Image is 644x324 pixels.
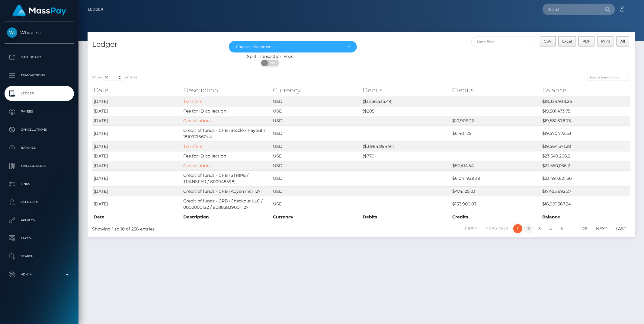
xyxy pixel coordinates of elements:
[7,89,72,98] p: Ledger
[271,106,361,116] td: USD
[7,161,72,170] p: Manage Users
[578,36,595,46] button: PDF
[587,74,630,81] input: Search transactions
[7,198,72,207] p: User Profile
[7,143,72,152] p: Batches
[92,84,182,96] th: Date
[7,71,72,80] p: Transactions
[271,116,361,125] td: USD
[92,39,220,50] h4: Ledger
[5,231,74,246] a: Taxes
[543,4,599,15] input: Search...
[271,212,361,222] th: Currency
[102,74,125,81] select: Showentries
[541,151,630,161] td: $23,549,266.2
[12,5,66,17] img: MassPay Logo
[271,170,361,186] td: USD
[271,151,361,161] td: USD
[451,212,541,222] th: Credits
[92,151,182,161] td: [DATE]
[182,170,271,186] td: Credit of funds - CRB (STRIPE / TRANSFER / 800948598)
[229,41,357,52] button: Choose a Statement
[513,224,522,233] a: 1
[183,163,212,168] a: Cancellations
[92,106,182,116] td: [DATE]
[92,212,182,222] th: Date
[183,99,202,104] a: Transfers
[271,186,361,196] td: USD
[361,106,451,116] td: ($205)
[541,196,630,212] td: $16,981,567.24
[271,141,361,151] td: USD
[541,125,630,141] td: $19,570,772.53
[7,125,72,134] p: Cancellations
[182,196,271,212] td: Credit of funds - CRB (Checkout LLC / 00000001S2 / 9088583900) 127
[579,224,591,233] a: 26
[271,196,361,212] td: USD
[361,84,451,96] th: Debits
[451,84,541,96] th: Credits
[361,141,451,151] td: ($3,984,894.91)
[541,106,630,116] td: $19,581,473.75
[5,30,74,35] span: Whop Inc
[451,161,541,170] td: $52,414.54
[5,140,74,155] a: Batches
[541,116,630,125] td: $19,581,678.75
[92,141,182,151] td: [DATE]
[271,84,361,96] th: Currency
[5,195,74,210] a: User Profile
[451,186,541,196] td: $474,125.03
[92,186,182,196] td: [DATE]
[7,234,72,243] p: Taxes
[451,170,541,186] td: $6,041,929.39
[5,86,74,101] a: Ledger
[236,44,343,49] div: Choose a Statement
[535,224,544,233] a: 3
[88,3,103,16] a: Ledger
[92,97,182,106] td: [DATE]
[593,224,610,233] a: Next
[621,39,625,43] span: All
[92,74,137,81] label: Show entries
[7,179,72,189] p: Links
[182,212,271,222] th: Description
[361,151,451,161] td: ($770)
[92,161,182,170] td: [DATE]
[183,144,202,149] a: Transfers
[541,186,630,196] td: $17,455,692.27
[562,39,572,43] span: Excel
[582,39,591,43] span: PDF
[182,151,271,161] td: Fee for ID collection
[182,186,271,196] td: Credit of funds - CRB (Adyen Inc) 127
[92,125,182,141] td: [DATE]
[541,84,630,96] th: Balance
[5,104,74,119] a: Payees
[617,36,629,46] button: All
[7,216,72,225] p: API Keys
[92,196,182,212] td: [DATE]
[5,50,74,65] a: Dashboard
[471,36,537,47] input: Date filter
[612,224,630,233] a: Last
[524,224,533,233] a: 2
[7,107,72,116] p: Payees
[541,97,630,106] td: $18,324,938.26
[451,196,541,212] td: $153,900.07
[7,27,17,38] img: Whop Inc
[183,118,212,123] a: Cancellations
[541,161,630,170] td: $23,550,036.2
[601,39,610,43] span: Print
[271,161,361,170] td: USD
[7,252,72,261] p: Search
[5,122,74,137] a: Cancellations
[271,125,361,141] td: USD
[557,224,566,233] a: 5
[7,270,72,279] p: Admin
[5,158,74,173] a: Manage Users
[264,60,280,66] span: OFF
[451,125,541,141] td: $6,401.25
[7,53,72,62] p: Dashboard
[92,224,311,232] div: Showing 1 to 10 of 256 entries
[541,170,630,186] td: $23,497,621.66
[92,116,182,125] td: [DATE]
